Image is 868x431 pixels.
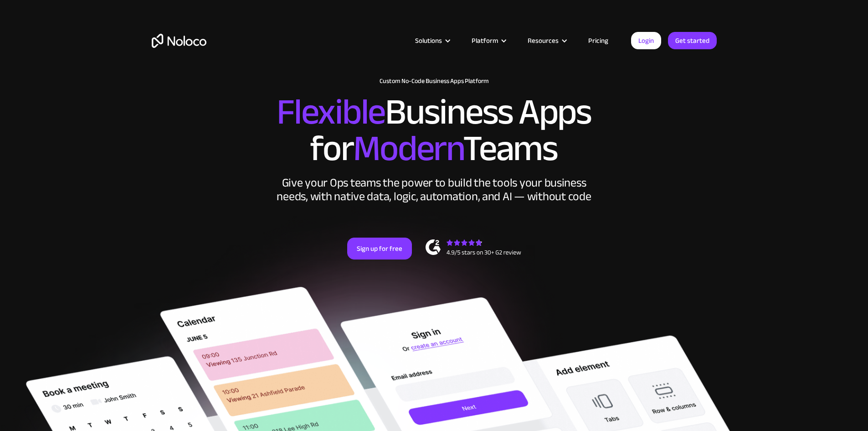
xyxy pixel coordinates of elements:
h2: Business Apps for Teams [152,94,717,167]
div: Solutions [415,35,442,47]
div: Resources [528,35,559,47]
a: Sign up for free [347,238,412,260]
div: Give your Ops teams the power to build the tools your business needs, with native data, logic, au... [275,176,594,203]
a: Get started [668,32,717,49]
a: Login [631,32,661,49]
span: Flexible [277,78,385,146]
div: Platform [460,35,516,47]
a: home [152,34,206,48]
div: Resources [516,35,577,47]
div: Platform [472,35,498,47]
a: Pricing [577,35,620,47]
span: Modern [353,114,463,182]
div: Solutions [404,35,460,47]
